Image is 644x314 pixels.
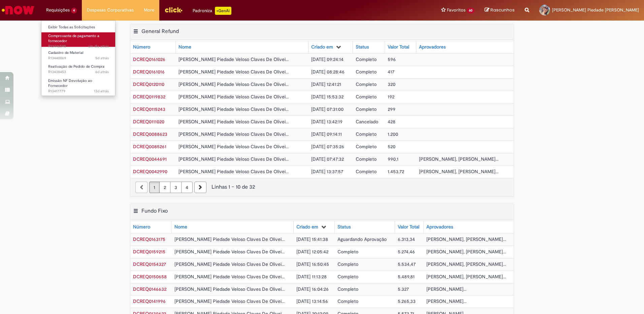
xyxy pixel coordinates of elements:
[311,168,343,175] span: [DATE] 13:37:57
[133,286,166,292] a: Abrir Registro: DCREQ0146632
[356,131,377,137] span: Completo
[426,224,453,230] div: Aprovadores
[388,69,394,75] span: 417
[311,81,341,87] span: [DATE] 12:41:21
[388,56,396,62] span: 596
[41,49,116,62] a: Aberto R13440069 : Cadastro de Material
[388,81,395,87] span: 320
[398,274,415,280] span: 5.489,81
[159,182,170,193] a: Página 2
[133,81,164,87] a: Abrir Registro: DCREQ0120110
[311,44,333,51] div: Criado em
[419,156,498,162] span: [PERSON_NAME], [PERSON_NAME]...
[356,94,377,100] span: Completo
[48,69,109,75] span: R13438453
[337,274,358,280] span: Completo
[94,89,109,94] span: 13d atrás
[41,20,116,96] ul: Requisições
[130,178,514,196] nav: paginação
[398,236,415,242] span: 6.313,34
[133,261,166,267] span: DCREQ0154327
[133,81,164,87] span: DCREQ0120110
[133,261,166,267] a: Abrir Registro: DCREQ0154327
[133,298,166,304] a: Abrir Registro: DCREQ0141996
[193,7,231,15] div: Padroniza
[41,63,116,75] a: Aberto R13438453 : Reativação de Pedido de Compra
[170,182,182,193] a: Página 3
[356,119,378,125] span: Cancelado
[149,182,160,193] a: Página 1
[133,144,166,150] a: Abrir Registro: DCREQ0085261
[311,94,344,100] span: [DATE] 15:53:32
[296,298,328,304] span: [DATE] 13:14:56
[426,236,506,242] span: [PERSON_NAME], [PERSON_NAME]...
[311,156,344,162] span: [DATE] 07:47:32
[388,106,395,112] span: 299
[133,69,165,75] a: Abrir Registro: DCREQ0161016
[356,156,377,162] span: Completo
[41,24,116,31] a: Exibir Todas as Solicitações
[133,144,166,150] span: DCREQ0085261
[133,286,166,292] span: DCREQ0146632
[174,261,285,267] span: [PERSON_NAME] Piedade Veloso Claves De Olivei...
[426,261,506,267] span: [PERSON_NAME], [PERSON_NAME]...
[179,119,289,125] span: [PERSON_NAME] Piedade Veloso Claves De Olivei...
[467,8,475,13] span: 60
[1,3,35,17] img: ServiceNow
[141,28,179,35] h2: General Refund
[133,249,165,255] a: Abrir Registro: DCREQ0159215
[88,44,109,49] time: 26/08/2025 08:07:54
[48,78,92,89] span: Emissão NF Devolução ao Fornecedor
[48,44,109,49] span: R13446595
[296,286,329,292] span: [DATE] 16:04:26
[337,236,387,242] span: Aguardando Aprovação
[41,77,116,92] a: Aberto R13417779 : Emissão NF Devolução ao Fornecedor
[179,44,191,51] div: Nome
[490,7,515,13] span: Rascunhos
[388,131,398,137] span: 1.200
[296,274,327,280] span: [DATE] 11:13:28
[133,94,165,100] a: Abrir Registro: DCREQ0119832
[48,33,99,44] span: Comprovante de pagamento a fornecedor
[133,156,167,162] span: DCREQ0044691
[426,249,506,255] span: [PERSON_NAME], [PERSON_NAME]...
[87,7,134,13] span: Despesas Corporativas
[311,56,344,62] span: [DATE] 09:24:14
[447,7,465,13] span: Favoritos
[398,261,416,267] span: 5.534,47
[174,298,285,304] span: [PERSON_NAME] Piedade Veloso Claves De Olivei...
[174,249,285,255] span: [PERSON_NAME] Piedade Veloso Claves De Olivei...
[48,56,109,61] span: R13440069
[133,168,167,175] a: Abrir Registro: DCREQ0042990
[179,131,289,137] span: [PERSON_NAME] Piedade Veloso Claves De Olivei...
[133,106,165,112] a: Abrir Registro: DCREQ0115243
[179,56,289,62] span: [PERSON_NAME] Piedade Veloso Claves De Olivei...
[88,44,109,49] span: um dia atrás
[48,89,109,94] span: R13417779
[356,81,377,87] span: Completo
[133,298,166,304] span: DCREQ0141996
[398,286,409,292] span: 5.327
[174,224,187,230] div: Nome
[174,274,285,280] span: [PERSON_NAME] Piedade Veloso Claves De Olivei...
[133,69,165,75] span: DCREQ0161016
[133,224,150,230] div: Número
[179,156,289,162] span: [PERSON_NAME] Piedade Veloso Claves De Olivei...
[95,56,109,61] span: 5d atrás
[311,119,343,125] span: [DATE] 13:42:19
[179,69,289,75] span: [PERSON_NAME] Piedade Veloso Claves De Olivei...
[419,44,446,51] div: Aprovadores
[485,7,515,13] a: Rascunhos
[133,106,165,112] span: DCREQ0115243
[133,249,165,255] span: DCREQ0159215
[426,298,466,304] span: [PERSON_NAME]...
[133,119,164,125] a: Abrir Registro: DCREQ0111020
[356,44,369,51] div: Status
[398,224,419,230] div: Valor Total
[296,224,318,230] div: Criado em
[388,156,398,162] span: 990,1
[133,119,164,125] span: DCREQ0111020
[337,261,358,267] span: Completo
[133,44,150,51] div: Número
[133,28,138,37] button: General Refund Menu de contexto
